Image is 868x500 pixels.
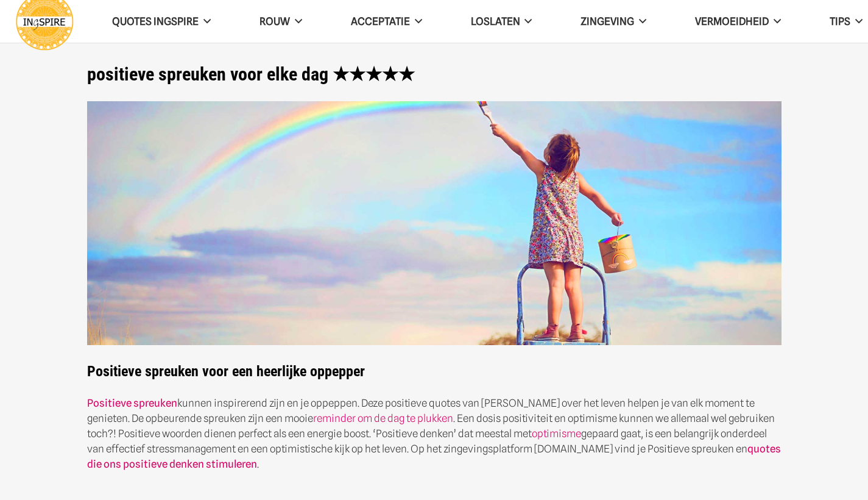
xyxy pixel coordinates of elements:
a: Acceptatie [326,6,446,37]
h1: positieve spreuken voor elke dag ★★★★★ [87,63,782,85]
strong: Positieve spreuken voor een heerlijke oppepper [87,101,782,380]
span: Loslaten [471,15,520,27]
span: TIPS [830,15,850,27]
span: ROUW [259,15,290,27]
span: Acceptatie [351,15,410,27]
p: kunnen inspirerend zijn en je oppeppen. Deze positieve quotes van [PERSON_NAME] over het leven he... [87,396,782,472]
a: QUOTES INGSPIRE [88,6,235,37]
span: QUOTES INGSPIRE [112,15,199,27]
span: Zingeving [580,15,634,27]
a: optimisme [532,427,581,440]
a: ROUW [235,6,326,37]
span: VERMOEIDHEID [695,15,769,27]
a: Zingeving [556,6,671,37]
a: Loslaten [446,6,557,37]
img: Positieve spreuken voor elke dag - spreuken positiviteit en optimisme op ingspire.nl [87,101,782,346]
a: Positieve spreuken [87,397,177,409]
a: reminder om de dag te plukken [313,412,453,424]
a: VERMOEIDHEID [671,6,805,37]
